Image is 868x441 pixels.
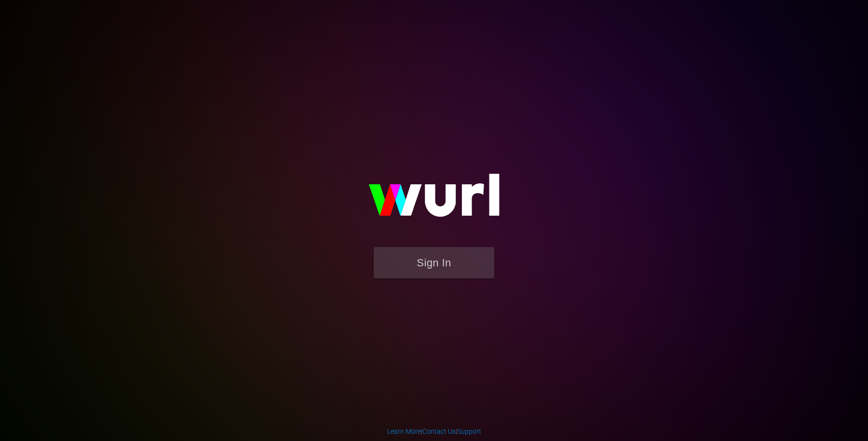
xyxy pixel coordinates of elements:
img: wurl-logo-on-black-223613ac3d8ba8fe6dc639794a292ebdb59501304c7dfd60c99c58986ef67473.svg [338,153,530,247]
a: Support [457,427,481,435]
a: Contact Us [422,427,456,435]
a: Learn More [387,427,421,435]
div: | | [387,427,481,436]
button: Sign In [374,247,494,278]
